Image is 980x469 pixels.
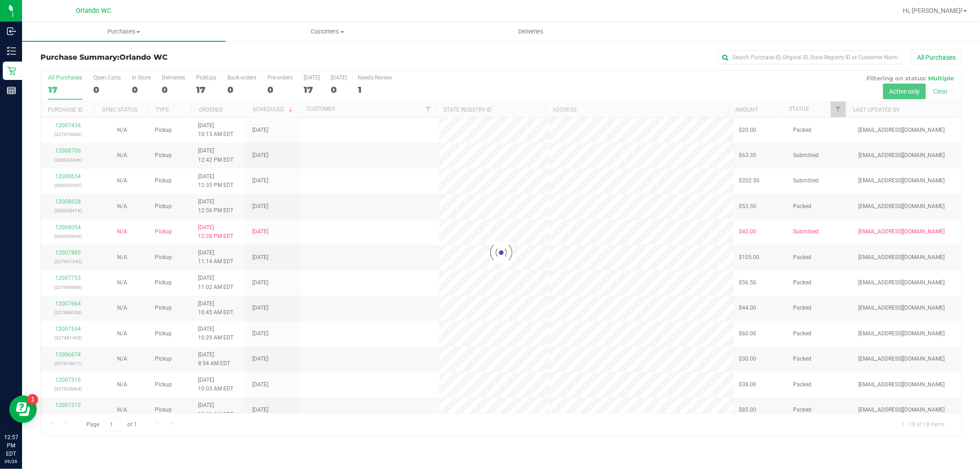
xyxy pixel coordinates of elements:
[7,66,16,75] inline-svg: Retail
[911,50,962,65] button: All Purchases
[22,28,226,36] span: Purchases
[7,86,16,95] inline-svg: Reports
[76,7,112,15] span: Orlando WC
[40,53,347,62] h3: Purchase Summary:
[506,28,556,36] span: Deliveries
[429,22,633,41] a: Deliveries
[4,458,18,465] p: 09/26
[718,51,902,64] input: Search Purchase ID, Original ID, State Registry ID or Customer Name...
[27,394,38,405] iframe: Resource center unread badge
[22,22,226,41] a: Purchases
[226,28,429,36] span: Customers
[119,53,168,62] span: Orlando WC
[903,7,963,14] span: Hi, [PERSON_NAME]!
[4,433,18,458] p: 12:57 PM EDT
[7,27,16,36] inline-svg: Inbound
[9,396,37,423] iframe: Resource center
[226,22,429,41] a: Customers
[7,46,16,56] inline-svg: Inventory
